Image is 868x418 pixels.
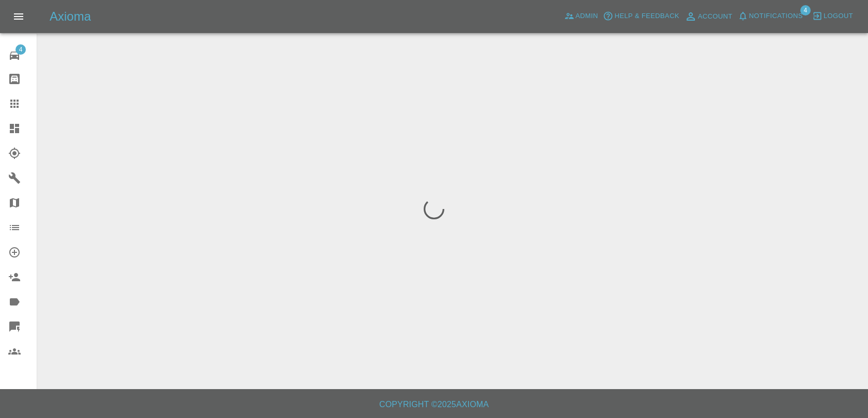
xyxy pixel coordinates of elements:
[735,8,805,24] button: Notifications
[749,10,803,22] span: Notifications
[576,10,598,22] span: Admin
[8,397,860,412] h6: Copyright © 2025 Axioma
[698,11,733,23] span: Account
[562,8,601,24] a: Admin
[600,8,681,24] button: Help & Feedback
[810,8,856,24] button: Logout
[614,10,679,22] span: Help & Feedback
[16,44,26,55] span: 4
[800,5,811,15] span: 4
[824,10,853,22] span: Logout
[682,8,735,25] a: Account
[6,4,31,29] button: Open drawer
[50,8,91,25] h5: Axioma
